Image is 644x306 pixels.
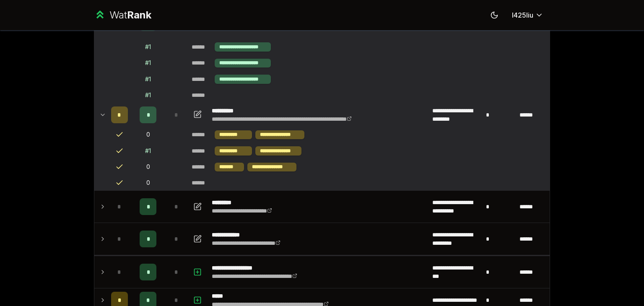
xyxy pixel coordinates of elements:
div: # 1 [145,147,151,155]
td: 0 [131,175,165,190]
td: 0 [131,127,165,143]
div: # 1 [145,59,151,67]
div: # 1 [145,43,151,51]
a: WatRank [94,8,151,22]
button: l425liu [505,8,550,23]
td: 0 [131,159,165,175]
div: Wat [109,8,151,22]
span: l425liu [512,10,533,20]
div: # 1 [145,75,151,83]
div: # 1 [145,91,151,99]
span: Rank [127,9,151,21]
